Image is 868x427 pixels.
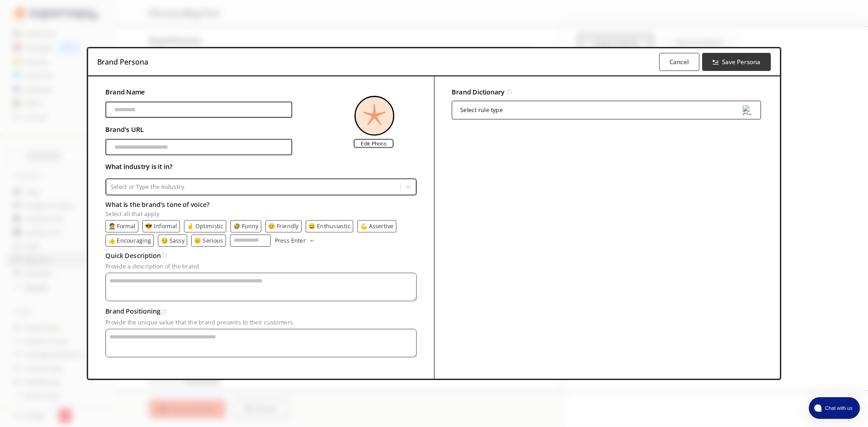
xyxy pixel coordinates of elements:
button: 🤣 Funny [233,223,259,229]
b: Cancel [670,58,689,66]
button: 🤵 Formal [108,223,136,229]
h2: What Industry is it in? [105,160,416,172]
button: 😏 Sassy [161,237,184,244]
button: 😊 Friendly [268,223,299,229]
h3: What is the brand's tone of voice? [105,198,416,210]
img: Tooltip Icon [507,89,512,94]
input: tone-input [230,234,271,246]
img: Close [354,95,394,135]
label: Edit Photo [354,139,393,148]
button: 😑 Serious [194,237,223,244]
b: Save Persona [722,58,760,66]
button: atlas-launcher [809,397,860,419]
button: 💪 Assertive [360,223,394,229]
img: Tooltip Icon [162,253,167,258]
img: Close [743,105,753,115]
h3: Quick Description [105,249,160,262]
div: Select rule type [460,107,503,113]
h3: Brand Positioning [105,305,160,317]
button: Cancel [659,53,699,71]
button: Press Enter Press Enter [275,234,316,246]
h2: Brand Dictionary [452,85,505,98]
button: 👍 Encouraging [108,237,151,244]
button: 😄 Enthusiastic [308,223,350,229]
p: Provide a description of the brand. [105,263,416,269]
textarea: textarea-textarea [105,272,416,301]
img: Tooltip Icon [161,309,166,314]
p: Provide the unique value that the brand presents to their customers. [105,319,416,325]
p: Select all that apply [105,210,416,216]
p: Press Enter [275,237,306,244]
span: Chat with us [821,404,854,412]
img: Press Enter [310,239,315,241]
h3: Brand Persona [97,55,148,69]
button: 🤞 Optimistic [187,223,223,229]
h2: Brand's URL [105,123,292,136]
button: 😎 Informal [145,223,177,229]
input: brand-persona-input-input [105,139,292,155]
button: Save Persona [702,53,771,71]
textarea: textarea-textarea [105,328,416,357]
input: brand-persona-input-input [105,101,292,117]
div: tone-text-list [105,220,416,247]
h2: Brand Name [105,86,292,98]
